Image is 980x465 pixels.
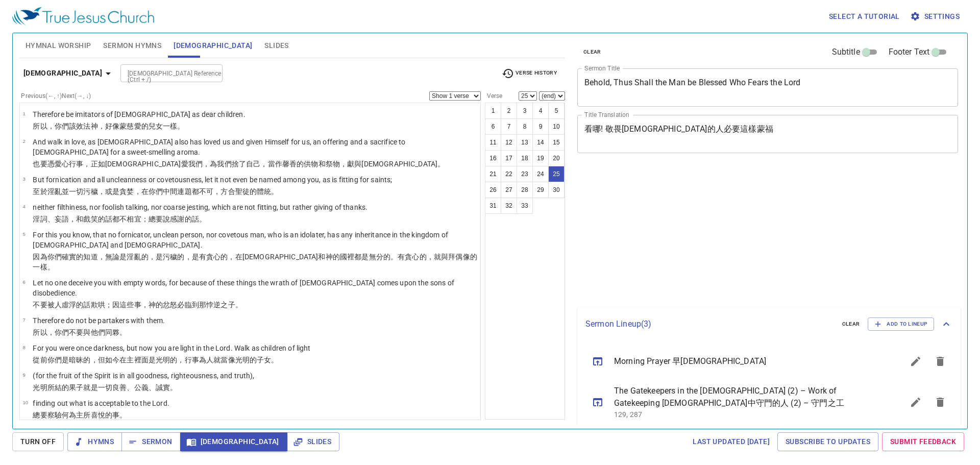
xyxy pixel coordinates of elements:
[22,176,25,182] span: 3
[112,383,177,391] wg3956: 良善
[517,198,533,214] button: 33
[577,307,961,341] div: Sermon Lineup(3)clearAdd to Lineup
[532,134,549,151] button: 14
[134,187,279,195] wg4124: ，在你們
[548,166,565,182] button: 25
[250,187,279,195] wg40: 的體統
[912,10,960,23] span: Settings
[62,301,242,309] wg3367: 虛浮的
[501,103,517,119] button: 2
[532,118,549,135] button: 9
[33,371,254,381] p: (for the fruit of the Spirit is in all goodness, righteousness, and truth),
[304,160,445,168] wg3744: 供物
[282,160,445,168] wg1519: 馨香的
[67,432,122,451] button: Hymns
[33,253,477,271] wg1722: [DEMOGRAPHIC_DATA]
[23,67,102,80] b: [DEMOGRAPHIC_DATA]
[874,320,927,329] span: Add to Lineup
[614,385,879,409] span: The Gatekeepers in the [DEMOGRAPHIC_DATA] (2) – Work of Gatekeeping [DEMOGRAPHIC_DATA]中守門的人 (2) –...
[22,138,25,144] span: 2
[232,160,445,168] wg2257: 捨了
[548,118,565,135] button: 10
[22,111,25,116] span: 1
[22,345,25,350] span: 8
[496,66,563,81] button: Verse History
[890,435,956,448] span: Submit Feedback
[33,410,169,420] p: 總要察驗
[174,39,252,52] span: [DEMOGRAPHIC_DATA]
[501,166,517,182] button: 22
[33,253,477,271] wg1097: ，無論
[47,187,279,195] wg2532: 淫亂
[91,122,185,130] wg3402: 神
[83,160,445,168] wg4043: ，正如
[485,118,501,135] button: 6
[177,301,242,309] wg3709: 必臨到
[91,301,242,309] wg3056: 欺哄
[127,215,206,223] wg3756: 相宜
[33,230,477,250] p: For this you know, that no fornicator, unclean person, nor covetous man, who is an idolater, has ...
[69,328,127,336] wg1096: 不要
[517,134,533,151] button: 13
[180,432,287,451] button: [DEMOGRAPHIC_DATA]
[33,121,245,131] p: 所以
[517,118,533,135] button: 8
[614,409,879,420] p: 129, 287
[203,160,445,168] wg2248: ，為
[501,118,517,135] button: 7
[33,253,477,271] wg1063: 你們確實的知道
[188,160,445,168] wg25: 我們
[185,215,206,223] wg2169: 的話。
[170,383,177,391] wg225: 。
[91,356,279,364] wg4655: ，但
[47,356,279,364] wg4218: 你們是
[271,187,278,195] wg4241: 。
[33,214,367,224] p: 淫詞
[264,39,288,52] span: Slides
[130,435,172,448] span: Sermon
[517,150,533,166] button: 18
[119,356,278,364] wg3568: 在
[62,411,127,419] wg1381: 何
[832,46,860,58] span: Subtitle
[33,202,367,212] p: neither filthiness, nor foolish talking, nor coarse jesting, which are not fitting, but rather gi...
[501,182,517,198] button: 27
[501,198,517,214] button: 32
[485,103,501,119] button: 1
[33,109,245,119] p: Therefore be imitators of [DEMOGRAPHIC_DATA] as dear children.
[124,67,203,79] input: Type Bible Reference
[250,356,279,364] wg5457: 的子女
[177,356,278,364] wg5457: ，行事為人
[517,103,533,119] button: 3
[548,103,565,119] button: 5
[693,435,770,448] span: Last updated [DATE]
[199,301,242,309] wg1909: 那悖逆
[33,355,310,365] p: 從前
[112,411,127,419] wg2101: 事。
[83,328,127,336] wg3361: 與他們
[163,187,278,195] wg5213: 中間
[213,356,278,364] wg4043: 就當像
[33,315,165,326] p: Therefore do not be partakers with them.
[33,300,477,310] p: 不要被人
[177,187,278,195] wg1722: 連題
[33,253,477,271] wg3956: 是淫亂的
[33,252,477,272] p: 因為
[33,159,477,169] p: 也
[33,382,254,393] p: 光明所結的果子
[548,134,565,151] button: 15
[163,215,206,223] wg3123: 說感謝
[22,279,25,285] span: 6
[22,204,25,209] span: 4
[548,150,565,166] button: 20
[83,301,242,309] wg2756: 話
[105,301,242,309] wg538: ；因
[47,122,185,130] wg3767: ，你們
[33,278,477,298] p: Let no one deceive you with empty words, for because of these things the wrath of [DEMOGRAPHIC_DA...
[836,318,866,330] button: clear
[103,39,161,52] span: Sermon Hymns
[485,182,501,198] button: 26
[127,356,278,364] wg1722: 主
[689,432,774,451] a: Last updated [DATE]
[47,328,127,336] wg3767: ，你們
